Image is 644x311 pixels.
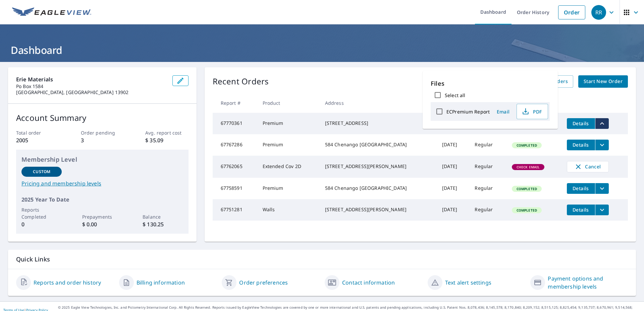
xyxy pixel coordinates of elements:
[16,129,59,136] p: Total order
[143,220,183,228] p: $ 130.25
[21,155,183,164] p: Membership Level
[584,77,623,86] span: Start New Order
[574,163,602,171] span: Cancel
[21,179,183,187] a: Pricing and membership levels
[145,136,188,144] p: $ 35.09
[16,83,167,89] p: Po Box 1584
[325,163,432,170] div: [STREET_ADDRESS][PERSON_NAME]
[567,183,595,194] button: detailsBtn-67758591
[325,141,432,148] div: 584 Chenango [GEOGRAPHIC_DATA]
[257,156,320,178] td: Extended Cov 2D
[81,136,124,144] p: 3
[213,75,269,88] p: Recent Orders
[21,220,62,228] p: 0
[137,279,185,287] a: Billing information
[213,178,257,199] td: 67758591
[431,79,550,88] p: Files
[571,142,591,148] span: Details
[492,106,514,117] button: Email
[513,143,541,148] span: Completed
[558,5,585,19] a: Order
[567,140,595,150] button: detailsBtn-67767286
[325,206,432,213] div: [STREET_ADDRESS][PERSON_NAME]
[548,275,628,291] a: Payment options and membership levels
[239,279,288,287] a: Order preferences
[257,199,320,221] td: Walls
[213,199,257,221] td: 67751281
[34,279,101,287] a: Reports and order history
[16,255,628,263] p: Quick Links
[495,108,511,115] span: Email
[145,129,188,136] p: Avg. report cost
[342,279,395,287] a: Contact information
[437,134,469,156] td: [DATE]
[16,75,167,83] p: Erie Materials
[521,107,542,115] span: PDF
[33,169,50,175] p: Custom
[513,186,541,191] span: Completed
[437,156,469,178] td: [DATE]
[513,165,544,169] span: Check Email
[595,183,609,194] button: filesDropdownBtn-67758591
[325,185,432,191] div: 584 Chenango [GEOGRAPHIC_DATA]
[320,93,437,113] th: Address
[571,207,591,213] span: Details
[213,156,257,178] td: 67762065
[16,89,167,95] p: [GEOGRAPHIC_DATA], [GEOGRAPHIC_DATA] 13902
[591,5,606,20] div: RR
[469,134,506,156] td: Regular
[325,120,432,127] div: [STREET_ADDRESS]
[257,113,320,134] td: Premium
[257,134,320,156] td: Premium
[8,43,636,57] h1: Dashboard
[21,206,62,220] p: Reports Completed
[595,205,609,215] button: filesDropdownBtn-67751281
[595,140,609,150] button: filesDropdownBtn-67767286
[213,134,257,156] td: 67767286
[567,161,609,172] button: Cancel
[469,199,506,221] td: Regular
[213,93,257,113] th: Report #
[82,213,122,220] p: Prepayments
[213,113,257,134] td: 67770361
[469,156,506,178] td: Regular
[567,118,595,129] button: detailsBtn-67770361
[437,199,469,221] td: [DATE]
[571,120,591,127] span: Details
[437,178,469,199] td: [DATE]
[143,213,183,220] p: Balance
[21,196,183,204] p: 2025 Year To Date
[469,178,506,199] td: Regular
[82,220,122,228] p: $ 0.00
[16,136,59,144] p: 2005
[571,185,591,191] span: Details
[578,75,628,88] a: Start New Order
[445,279,491,287] a: Text alert settings
[81,129,124,136] p: Order pending
[513,208,541,213] span: Completed
[567,205,595,215] button: detailsBtn-67751281
[12,7,91,17] img: EV Logo
[517,104,548,119] button: PDF
[257,93,320,113] th: Product
[257,178,320,199] td: Premium
[446,108,490,115] label: ECPremium Report
[16,112,189,124] p: Account Summary
[445,92,465,98] label: Select all
[595,118,609,129] button: filesDropdownBtn-67770361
